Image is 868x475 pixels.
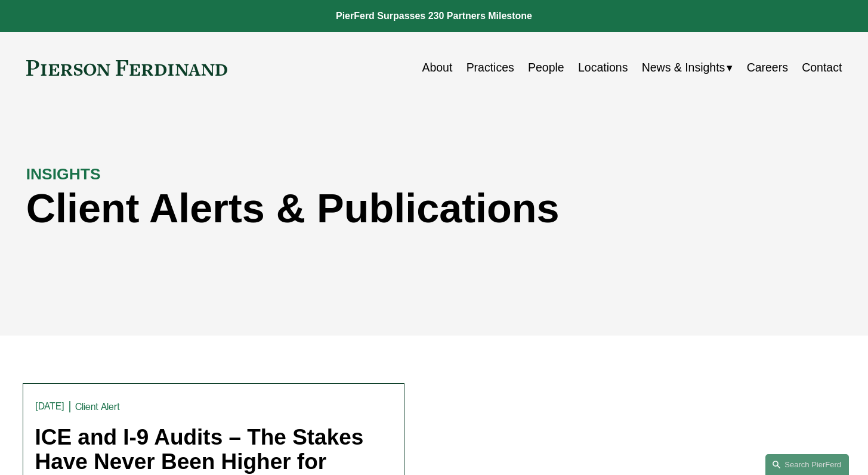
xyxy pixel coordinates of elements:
[642,57,725,78] span: News & Insights
[75,401,121,412] a: Client Alert
[26,165,101,183] strong: INSIGHTS
[26,185,638,231] h1: Client Alerts & Publications
[747,56,788,79] a: Careers
[765,454,849,475] a: Search this site
[642,56,733,79] a: folder dropdown
[35,402,65,411] time: [DATE]
[422,56,452,79] a: About
[467,56,514,79] a: Practices
[578,56,628,79] a: Locations
[802,56,842,79] a: Contact
[528,56,564,79] a: People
